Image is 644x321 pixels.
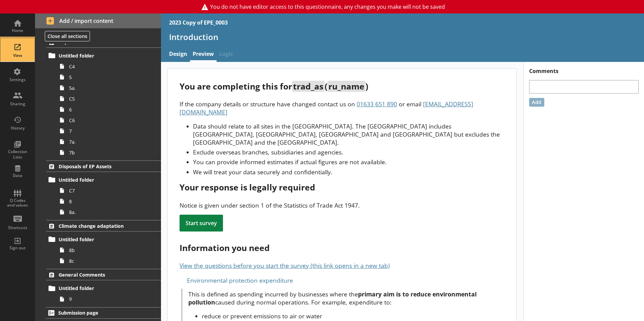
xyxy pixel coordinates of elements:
[59,52,141,59] span: Untitled folder
[69,198,144,205] span: 8
[57,185,161,196] a: C7
[46,269,161,280] a: General Comments
[35,36,161,158] li: Capital EPEUntitled folderC455a.C56C677a.7b
[69,296,144,302] span: 9
[6,198,29,208] div: Q Codes and values
[57,61,161,72] a: C4
[180,275,505,286] div: Environmental protection expenditure
[69,85,144,91] span: 5a.
[57,93,161,104] a: C5
[69,247,144,253] span: 8b
[46,17,150,25] span: Add / import content
[6,225,29,230] div: Shortcuts
[6,149,29,159] div: Collection Lists
[180,261,390,270] a: View the questions before you start the survey (this link opens in a new tab)
[169,19,228,26] div: 2023 Copy of EPE_0003
[49,234,161,266] li: Untitled folder8b8c
[69,106,144,113] span: 6
[57,147,161,158] a: 7b
[202,312,505,320] li: reduce or prevent emissions to air or water
[166,47,190,62] a: Design
[59,177,141,183] span: Untitled folder
[69,74,144,80] span: 5
[59,223,141,229] span: Climate change adaptation
[169,32,636,42] h1: Introduction
[57,82,161,93] a: 5a.
[6,77,29,82] div: Settings
[57,104,161,115] a: 6
[217,47,236,62] span: Logic
[188,290,477,306] strong: primary aim is to reduce environmental pollution
[180,100,473,116] span: [EMAIL_ADDRESS][DOMAIN_NAME]
[357,100,397,108] span: 01633 651 890
[45,31,90,41] button: Close all sections
[6,53,29,58] div: View
[190,47,217,62] a: Preview
[188,290,505,306] p: This is defined as spending incurred by businesses where the caused during normal operations. For...
[46,234,161,245] a: Untitled folder
[69,117,144,123] span: C6
[57,136,161,147] a: 7a.
[59,163,141,170] span: Disposals of EP Assets
[180,201,505,209] div: Notice is given under section 1 of the Statistics of Trade Act 1947.
[46,50,161,61] a: Untitled folder
[35,220,161,266] li: Climate change adaptationUntitled folder8b8c
[6,245,29,251] div: Sign out
[6,126,29,131] div: History
[6,173,29,178] div: Data
[46,160,161,172] a: Disposals of EP Assets
[6,28,29,33] div: Home
[6,101,29,107] div: Sharing
[57,294,161,305] a: 9
[59,272,141,278] span: General Comments
[193,148,505,156] li: Exclude overseas branches, subsidiaries and agencies.
[57,72,161,82] a: 5
[57,196,161,207] a: 8
[69,139,144,145] span: 7a.
[57,207,161,217] a: 8a.
[46,283,161,294] a: Untitled folder
[292,81,324,92] span: trad_as
[69,128,144,134] span: 7
[69,149,144,156] span: 7b
[193,122,505,146] li: Data should relate to all sites in the [GEOGRAPHIC_DATA]. The [GEOGRAPHIC_DATA] includes [GEOGRAP...
[69,96,144,102] span: C5
[57,255,161,266] a: 8c
[69,63,144,70] span: C4
[49,50,161,158] li: Untitled folderC455a.C56C677a.7b
[46,220,161,231] a: Climate change adaptation
[69,187,144,194] span: C7
[35,269,161,304] li: General CommentsUntitled folder9
[57,126,161,136] a: 7
[46,174,161,185] a: Untitled folder
[193,158,505,166] li: You can provide informed estimates if actual figures are not available.
[35,160,161,217] li: Disposals of EP AssetsUntitled folderC788a.
[180,242,505,253] div: Information you need
[180,81,505,92] div: You are completing this for ( )
[193,168,505,176] li: We will treat your data securely and confidentially.
[59,285,141,291] span: Untitled folder
[180,215,223,231] div: Start survey
[49,174,161,217] li: Untitled folderC788a.
[35,13,161,28] button: Add / import content
[69,209,144,215] span: 8a.
[327,81,365,92] span: ru_name
[46,307,161,319] a: Submission page
[180,182,505,193] div: Your response is legally required
[69,258,144,264] span: 8c
[57,115,161,126] a: C6
[58,310,141,316] span: Submission page
[57,245,161,255] a: 8b
[49,283,161,305] li: Untitled folder9
[59,236,141,243] span: Untitled folder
